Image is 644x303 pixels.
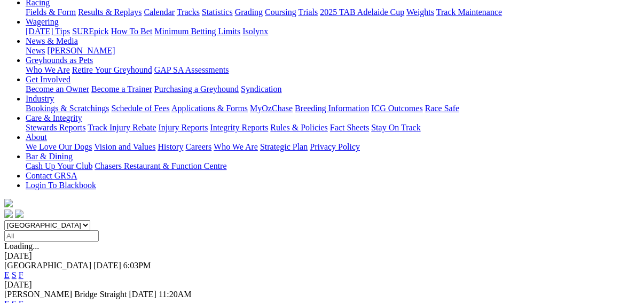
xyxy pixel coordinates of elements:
a: [PERSON_NAME] [47,46,115,55]
a: News & Media [26,36,78,45]
div: Wagering [26,27,640,36]
a: Injury Reports [158,123,208,132]
a: Track Maintenance [436,7,502,17]
a: Become a Trainer [91,84,152,94]
a: Tracks [177,7,200,17]
a: Weights [406,7,434,17]
a: Fields & Form [26,7,76,17]
span: 6:03PM [123,261,151,270]
a: Fact Sheets [330,123,369,132]
div: About [26,142,640,152]
a: Applications & Forms [171,104,248,113]
a: GAP SA Assessments [154,65,229,74]
a: Coursing [265,7,296,17]
a: MyOzChase [250,104,293,113]
div: Care & Integrity [26,123,640,133]
a: Schedule of Fees [111,104,169,113]
a: Stewards Reports [26,123,85,132]
a: Statistics [202,7,233,17]
a: We Love Our Dogs [26,142,92,151]
div: Greyhounds as Pets [26,65,640,75]
a: Careers [185,142,211,151]
div: Industry [26,104,640,113]
div: Racing [26,7,640,17]
a: Race Safe [425,104,459,113]
a: How To Bet [111,27,153,36]
a: Care & Integrity [26,113,82,122]
img: twitter.svg [15,209,23,218]
span: [DATE] [93,261,121,270]
span: [DATE] [129,290,156,299]
span: Loading... [4,242,39,251]
a: Stay On Track [371,123,420,132]
a: Syndication [241,84,281,94]
a: Greyhounds as Pets [26,56,93,65]
a: Rules & Policies [270,123,328,132]
a: ICG Outcomes [371,104,422,113]
span: 11:20AM [159,290,192,299]
a: Who We Are [214,142,258,151]
a: Retire Your Greyhound [72,65,152,74]
a: Vision and Values [94,142,155,151]
a: Industry [26,94,54,103]
div: Bar & Dining [26,161,640,171]
span: [GEOGRAPHIC_DATA] [4,261,91,270]
a: Results & Replays [78,7,142,17]
div: [DATE] [4,280,640,290]
a: SUREpick [72,27,108,36]
a: [DATE] Tips [26,27,70,36]
a: Bookings & Scratchings [26,104,109,113]
div: [DATE] [4,251,640,261]
a: Who We Are [26,65,70,74]
a: Get Involved [26,75,70,84]
a: Cash Up Your Club [26,161,92,170]
a: History [158,142,183,151]
a: Minimum Betting Limits [154,27,240,36]
a: Breeding Information [295,104,369,113]
span: [PERSON_NAME] Bridge Straight [4,290,127,299]
a: Become an Owner [26,84,89,94]
a: About [26,133,47,142]
a: Track Injury Rebate [88,123,156,132]
a: Integrity Reports [210,123,268,132]
a: Trials [298,7,318,17]
a: Login To Blackbook [26,181,96,190]
a: Chasers Restaurant & Function Centre [95,161,226,170]
a: F [19,270,23,279]
a: Privacy Policy [310,142,360,151]
a: Contact GRSA [26,171,77,180]
a: S [12,270,17,279]
a: Grading [235,7,263,17]
div: News & Media [26,46,640,56]
a: 2025 TAB Adelaide Cup [320,7,404,17]
a: Strategic Plan [260,142,308,151]
a: Purchasing a Greyhound [154,84,239,94]
a: E [4,270,10,279]
img: facebook.svg [4,209,13,218]
a: Bar & Dining [26,152,73,161]
a: News [26,46,45,55]
input: Select date [4,230,99,242]
a: Wagering [26,17,59,26]
img: logo-grsa-white.png [4,199,13,207]
a: Isolynx [242,27,268,36]
a: Calendar [144,7,175,17]
div: Get Involved [26,84,640,94]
